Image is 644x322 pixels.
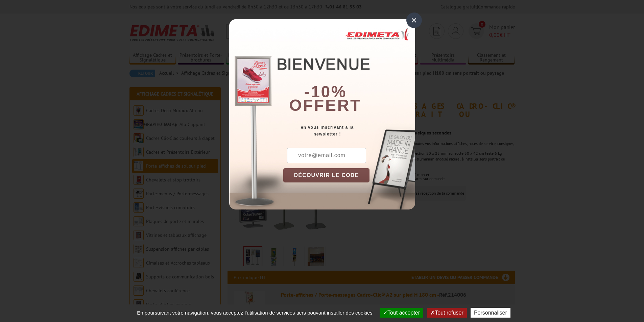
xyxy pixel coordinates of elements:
div: en vous inscrivant à la newsletter ! [283,124,415,138]
button: DÉCOUVRIR LE CODE [283,168,370,182]
b: -10% [304,83,347,101]
button: Personnaliser (fenêtre modale) [471,308,510,318]
button: Tout refuser [427,308,467,318]
span: En poursuivant votre navigation, vous acceptez l'utilisation de services tiers pouvant installer ... [134,310,376,316]
button: Tout accepter [380,308,423,318]
font: offert [289,96,361,114]
input: votre@email.com [287,148,366,163]
div: × [406,13,422,28]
